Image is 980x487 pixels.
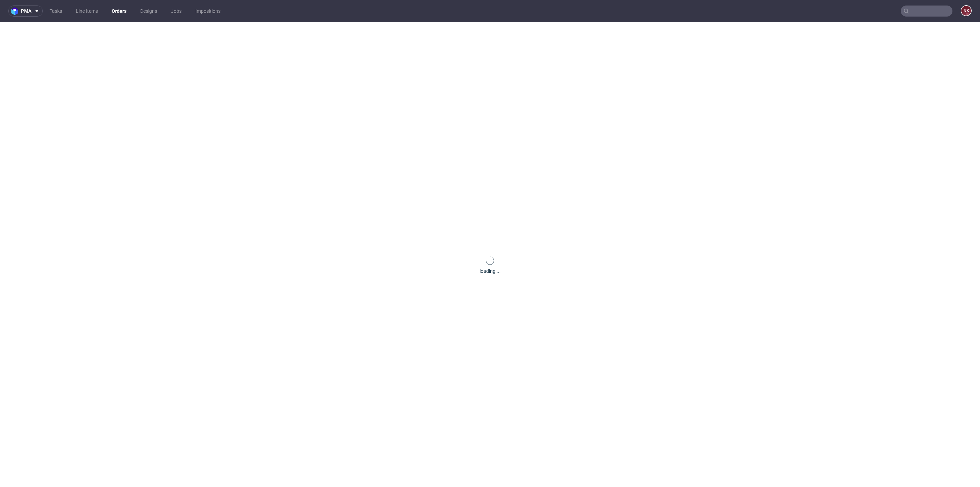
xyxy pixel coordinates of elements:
a: Line Items [72,6,102,17]
button: pma [8,6,43,17]
a: Impositions [191,6,225,17]
a: Jobs [167,6,186,17]
a: Tasks [45,6,66,17]
a: Orders [108,6,131,17]
img: logo [11,7,21,15]
figcaption: NK [961,6,971,16]
div: loading ... [480,268,501,275]
span: pma [21,9,31,13]
a: Designs [136,6,161,17]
